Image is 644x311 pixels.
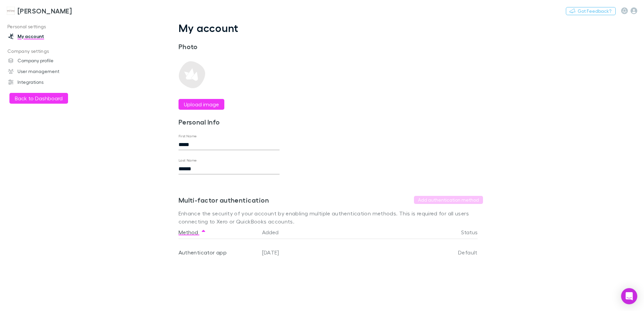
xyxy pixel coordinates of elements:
[566,7,616,15] button: Got Feedback?
[461,226,486,239] button: Status
[179,99,224,110] button: Upload image
[262,226,287,239] button: Added
[179,61,205,88] img: Preview
[1,55,91,66] a: Company profile
[179,209,483,226] p: Enhance the security of your account by enabling multiple authentication methods. This is require...
[18,7,72,15] h3: [PERSON_NAME]
[179,239,257,266] div: Authenticator app
[621,288,637,304] div: Open Intercom Messenger
[3,3,76,19] a: [PERSON_NAME]
[179,118,280,126] h3: Personal Info
[1,66,91,77] a: User management
[1,47,91,56] p: Company settings
[179,134,197,139] label: First Name
[259,239,417,266] div: [DATE]
[184,100,219,108] label: Upload image
[179,196,269,204] h3: Multi-factor authentication
[1,77,91,88] a: Integrations
[179,226,206,239] button: Method
[179,22,483,34] h1: My account
[1,31,91,42] a: My account
[417,239,478,266] div: Default
[7,7,15,15] img: Hales Douglass's Logo
[9,93,68,104] button: Back to Dashboard
[414,196,483,204] button: Add authentication method
[179,158,197,163] label: Last Name
[179,42,280,50] h3: Photo
[1,23,91,31] p: Personal settings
